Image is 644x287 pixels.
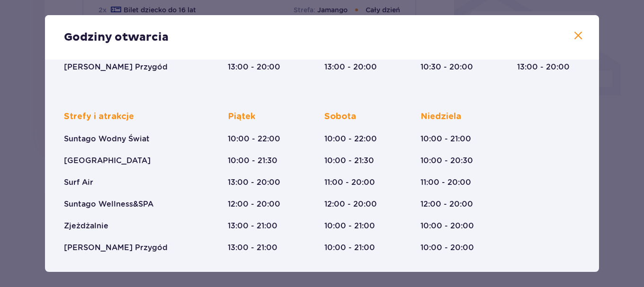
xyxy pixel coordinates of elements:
[324,134,377,144] p: 10:00 - 22:00
[64,177,93,188] p: Surf Air
[64,30,169,44] p: Godziny otwarcia
[324,177,375,188] p: 11:00 - 20:00
[420,177,471,188] p: 11:00 - 20:00
[324,62,377,72] p: 13:00 - 20:00
[420,62,473,72] p: 10:30 - 20:00
[228,221,277,231] p: 13:00 - 21:00
[228,134,280,144] p: 10:00 - 22:00
[420,156,473,166] p: 10:00 - 20:30
[228,156,277,166] p: 10:00 - 21:30
[420,111,461,122] p: Niedziela
[64,221,108,231] p: Zjeżdżalnie
[228,199,280,209] p: 12:00 - 20:00
[324,221,375,231] p: 10:00 - 21:00
[228,111,255,122] p: Piątek
[228,243,277,253] p: 13:00 - 21:00
[64,134,150,144] p: Suntago Wodny Świat
[64,156,151,166] p: [GEOGRAPHIC_DATA]
[324,111,356,122] p: Sobota
[420,134,471,144] p: 10:00 - 21:00
[228,177,280,188] p: 13:00 - 20:00
[324,243,375,253] p: 10:00 - 21:00
[517,62,570,72] p: 13:00 - 20:00
[64,62,168,72] p: [PERSON_NAME] Przygód
[420,243,474,253] p: 10:00 - 20:00
[324,156,374,166] p: 10:00 - 21:30
[64,243,168,253] p: [PERSON_NAME] Przygód
[324,199,377,209] p: 12:00 - 20:00
[64,111,134,122] p: Strefy i atrakcje
[228,62,280,72] p: 13:00 - 20:00
[420,221,474,231] p: 10:00 - 20:00
[420,199,473,209] p: 12:00 - 20:00
[64,199,153,209] p: Suntago Wellness&SPA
